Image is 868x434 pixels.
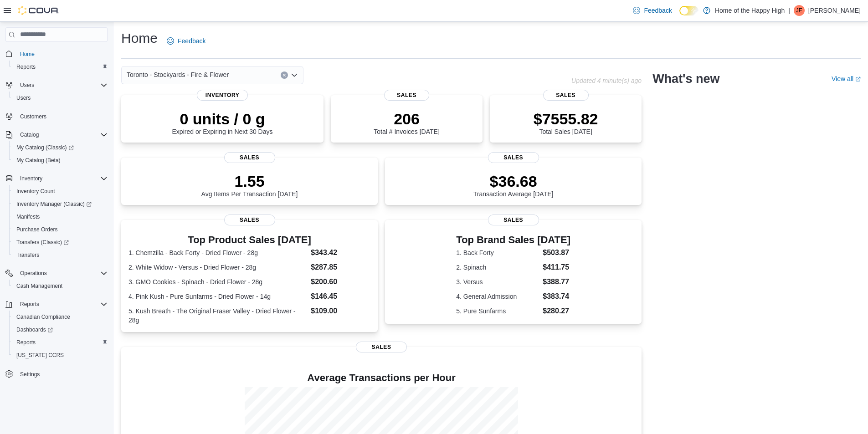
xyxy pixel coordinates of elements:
dt: 3. Versus [456,277,539,286]
span: Dashboards [13,324,108,335]
p: $7555.82 [534,110,598,128]
span: Reports [16,63,36,71]
span: Operations [20,270,47,277]
span: Users [16,94,31,102]
dd: $383.74 [543,291,570,302]
span: Reports [16,339,36,346]
h3: Top Brand Sales [DATE] [456,235,570,245]
a: Inventory Count [13,186,59,197]
span: Transfers (Classic) [13,237,108,248]
a: Reports [13,337,39,348]
a: Dashboards [9,323,111,336]
dd: $280.27 [543,306,570,317]
div: Transaction Average [DATE] [473,172,554,198]
button: Inventory [16,173,46,184]
button: Customers [2,110,111,123]
span: My Catalog (Classic) [13,142,108,153]
div: Expired or Expiring in Next 30 Days [172,110,273,135]
a: Feedback [629,1,675,20]
button: Operations [16,268,51,279]
button: Canadian Compliance [9,311,111,323]
button: [US_STATE] CCRS [9,349,111,362]
p: 206 [374,110,439,128]
button: Settings [2,367,111,380]
div: Total # Invoices [DATE] [374,110,439,135]
span: Users [20,82,34,89]
span: Sales [384,90,430,101]
a: Home [16,49,38,60]
button: Inventory Count [9,185,111,198]
span: Reports [13,337,108,348]
dt: 2. Spinach [456,263,539,272]
span: Cash Management [16,282,62,290]
span: My Catalog (Beta) [16,157,61,164]
div: Jennifer Ezeifeakor [794,5,805,16]
button: Reports [16,299,43,310]
p: [PERSON_NAME] [808,5,861,16]
button: Open list of options [291,71,298,79]
span: Sales [224,214,275,225]
button: Users [9,92,111,104]
dt: 5. Pure Sunfarms [456,306,539,316]
div: Avg Items Per Transaction [DATE] [201,172,298,198]
a: Purchase Orders [13,224,62,235]
a: Inventory Manager (Classic) [13,199,95,209]
span: Customers [20,113,46,120]
span: Dashboards [16,326,53,333]
a: Reports [13,61,39,72]
div: Total Sales [DATE] [534,110,598,135]
span: Inventory [16,173,108,184]
dt: 4. Pink Kush - Pure Sunfarms - Dried Flower - 14g [128,292,307,301]
p: 0 units / 0 g [172,110,273,128]
dt: 3. GMO Cookies - Spinach - Dried Flower - 28g [128,277,307,286]
button: Home [2,47,111,61]
h2: What's new [652,71,719,86]
span: Transfers [13,250,108,260]
a: Manifests [13,211,43,222]
span: My Catalog (Classic) [16,144,74,151]
span: Reports [13,61,108,72]
a: My Catalog (Classic) [13,142,77,153]
button: Users [16,80,38,91]
dd: $503.87 [543,247,570,258]
span: Settings [16,368,108,379]
h4: Average Transactions per Hour [128,373,634,383]
p: 1.55 [201,172,298,190]
span: Sales [356,342,407,352]
span: Transfers [16,251,39,259]
span: Washington CCRS [13,350,108,361]
a: Users [13,92,34,103]
span: Reports [20,301,39,308]
span: Inventory Manager (Classic) [13,199,108,209]
button: Purchase Orders [9,223,111,236]
button: My Catalog (Beta) [9,154,111,167]
a: Transfers [13,250,43,260]
span: Feedback [644,6,672,15]
dd: $109.00 [311,306,370,317]
span: [US_STATE] CCRS [16,352,64,359]
span: Manifests [16,213,40,220]
span: Dark Mode [679,15,680,16]
span: My Catalog (Beta) [13,155,108,166]
span: Canadian Compliance [13,311,108,322]
h1: Home [121,29,158,47]
a: Transfers (Classic) [9,236,111,249]
a: Cash Management [13,281,66,291]
dt: 1. Back Forty [456,248,539,257]
span: Purchase Orders [13,224,108,235]
button: Catalog [16,129,42,140]
dt: 4. General Admission [456,292,539,301]
span: Settings [20,371,40,378]
a: My Catalog (Beta) [13,155,64,166]
span: JE [796,5,802,16]
span: Users [13,92,108,103]
dt: 1. Chemzilla - Back Forty - Dried Flower - 28g [128,248,307,257]
span: Sales [488,152,539,163]
span: Sales [488,214,539,225]
a: Canadian Compliance [13,311,74,322]
span: Toronto - Stockyards - Fire & Flower [127,69,229,80]
button: Transfers [9,249,111,261]
span: Transfers (Classic) [16,239,69,246]
button: Reports [9,61,111,73]
span: Manifests [13,211,108,222]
